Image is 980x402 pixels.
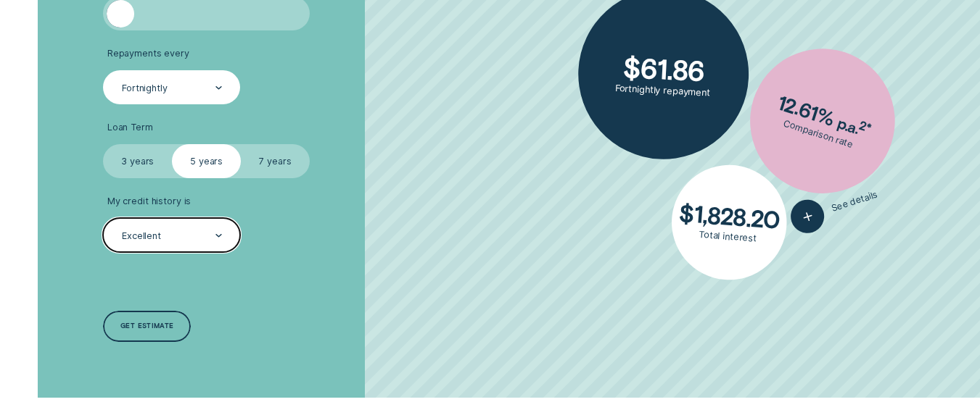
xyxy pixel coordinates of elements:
[787,178,884,238] button: See details
[103,311,191,342] a: Get estimate
[103,144,172,178] label: 3 years
[107,122,153,133] span: Loan Term
[172,144,241,178] label: 5 years
[107,196,191,207] span: My credit history is
[831,189,880,214] span: See details
[241,144,310,178] label: 7 years
[107,48,189,59] span: Repayments every
[122,83,168,94] div: Fortnightly
[122,230,161,242] div: Excellent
